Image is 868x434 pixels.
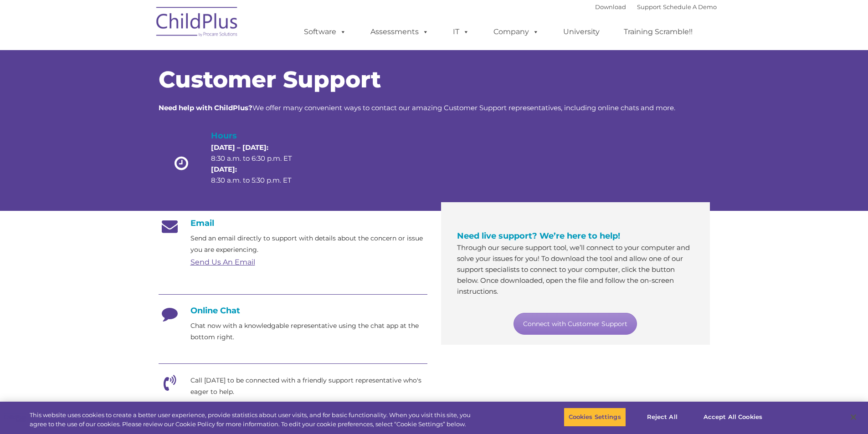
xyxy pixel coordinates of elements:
[295,23,355,41] a: Software
[361,23,438,41] a: Assessments
[152,0,243,46] img: ChildPlus by Procare Solutions
[211,142,308,186] p: 8:30 a.m. to 6:30 p.m. ET 8:30 a.m. to 5:30 p.m. ET
[663,3,717,10] a: Schedule A Demo
[211,143,268,152] strong: [DATE] – [DATE]:
[190,258,255,266] a: Send Us An Email
[211,129,308,142] h4: Hours
[595,3,626,10] a: Download
[444,23,478,41] a: IT
[843,407,863,427] button: Close
[595,3,717,10] font: |
[637,3,661,10] a: Support
[699,408,767,427] button: Accept All Cookies
[554,23,609,41] a: University
[159,66,381,93] span: Customer Support
[159,306,427,316] h4: Online Chat
[564,408,626,427] button: Cookies Settings
[457,242,694,297] p: Through our secure support tool, we’ll connect to your computer and solve your issues for you! To...
[634,408,691,427] button: Reject All
[615,23,702,41] a: Training Scramble!!
[190,375,427,398] p: Call [DATE] to be connected with a friendly support representative who's eager to help.
[30,411,478,429] div: This website uses cookies to create a better user experience, provide statistics about user visit...
[159,103,675,112] span: We offer many convenient ways to contact our amazing Customer Support representatives, including ...
[484,23,548,41] a: Company
[211,165,237,174] strong: [DATE]:
[159,218,427,228] h4: Email
[457,231,620,241] span: Need live support? We’re here to help!
[190,233,427,255] p: Send an email directly to support with details about the concern or issue you are experiencing.
[190,320,427,343] p: Chat now with a knowledgable representative using the chat app at the bottom right.
[159,103,252,112] strong: Need help with ChildPlus?
[514,313,637,335] a: Connect with Customer Support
